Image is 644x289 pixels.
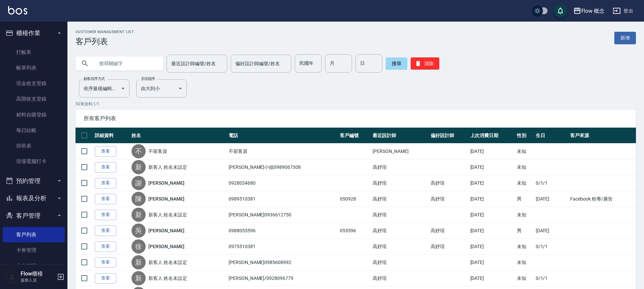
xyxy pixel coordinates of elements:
[148,259,187,266] a: 新客人 姓名未設定
[371,159,429,175] td: 高妤瑄
[515,191,534,207] td: 男
[3,189,65,207] button: 報表及分析
[429,223,469,239] td: 高妤瑄
[515,207,534,223] td: 未知
[227,191,338,207] td: 0989510381
[84,115,628,122] span: 所有客戶列表
[227,175,338,191] td: 0928034680
[570,4,608,18] button: Flow 概念
[610,5,636,17] button: 登出
[95,257,116,268] a: 查看
[515,223,534,239] td: 男
[534,128,569,143] th: 生日
[131,255,146,269] div: 新
[76,37,134,46] h3: 客戶列表
[469,159,515,175] td: [DATE]
[95,146,116,157] a: 查看
[515,128,534,143] th: 性別
[131,224,146,238] div: 吳
[3,24,65,42] button: 櫃檯作業
[469,143,515,159] td: [DATE]
[3,138,65,154] a: 排班表
[568,191,636,207] td: Facebook 粉專/廣告
[429,239,469,255] td: 高妤瑄
[371,191,429,207] td: 高妤瑄
[371,270,429,286] td: 高妤瑄
[227,270,338,286] td: [PERSON_NAME]/0928096779
[371,239,429,255] td: 高妤瑄
[84,76,105,81] label: 顧客排序方式
[554,4,567,18] button: save
[136,79,187,98] div: 由大到小
[534,223,569,239] td: [DATE]
[3,242,65,258] a: 卡券管理
[79,79,129,98] div: 依序最後編輯時間
[141,76,155,81] label: 呈現順序
[371,128,429,143] th: 最近設計師
[386,57,407,70] button: 搜尋
[131,239,146,254] div: 徐
[371,223,429,239] td: 高妤瑄
[469,223,515,239] td: [DATE]
[371,255,429,270] td: 高妤瑄
[95,241,116,252] a: 查看
[534,175,569,191] td: 0/1/1
[614,32,636,44] a: 新增
[469,175,515,191] td: [DATE]
[8,6,27,15] img: Logo
[131,271,146,285] div: 新
[95,273,116,284] a: 查看
[95,210,116,220] a: 查看
[581,7,605,15] div: Flow 概念
[3,258,65,274] a: 入金管理
[76,101,636,107] p: 50 筆資料, 1 / 1
[3,227,65,242] a: 客戶列表
[469,255,515,270] td: [DATE]
[227,239,338,255] td: 0975510381
[148,164,187,170] a: 新客人 姓名未設定
[371,143,429,159] td: [PERSON_NAME]
[3,76,65,91] a: 現金收支登錄
[227,143,338,159] td: 不留客資
[131,176,146,190] div: 謝
[534,191,569,207] td: [DATE]
[76,30,134,34] h2: Customer Management List
[469,270,515,286] td: [DATE]
[131,192,146,206] div: 陳
[469,128,515,143] th: 上次消費日期
[130,128,227,143] th: 姓名
[3,60,65,76] a: 帳單列表
[148,195,184,202] a: [PERSON_NAME]
[371,175,429,191] td: 高妤瑄
[338,128,371,143] th: 客戶編號
[227,255,338,270] td: [PERSON_NAME]0985608992
[3,107,65,123] a: 材料自購登錄
[95,162,116,173] a: 查看
[338,223,371,239] td: 055596
[95,226,116,236] a: 查看
[469,191,515,207] td: [DATE]
[534,239,569,255] td: 0/1/1
[3,154,65,169] a: 現場電腦打卡
[3,123,65,138] a: 每日結帳
[148,211,187,218] a: 新客人 姓名未設定
[93,128,130,143] th: 詳細資料
[5,270,19,284] img: Person
[469,239,515,255] td: [DATE]
[3,45,65,60] a: 打帳單
[21,270,55,277] h5: Flow櫃檯
[515,175,534,191] td: 未知
[568,128,636,143] th: 客戶來源
[3,91,65,107] a: 高階收支登錄
[338,191,371,207] td: 050928
[94,54,158,73] input: 搜尋關鍵字
[515,239,534,255] td: 未知
[227,223,338,239] td: 0988055596
[429,128,469,143] th: 偏好設計師
[227,128,338,143] th: 電話
[148,275,187,282] a: 新客人 姓名未設定
[469,207,515,223] td: [DATE]
[371,207,429,223] td: 高妤瑄
[131,144,146,158] div: 不
[3,207,65,225] button: 客戶管理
